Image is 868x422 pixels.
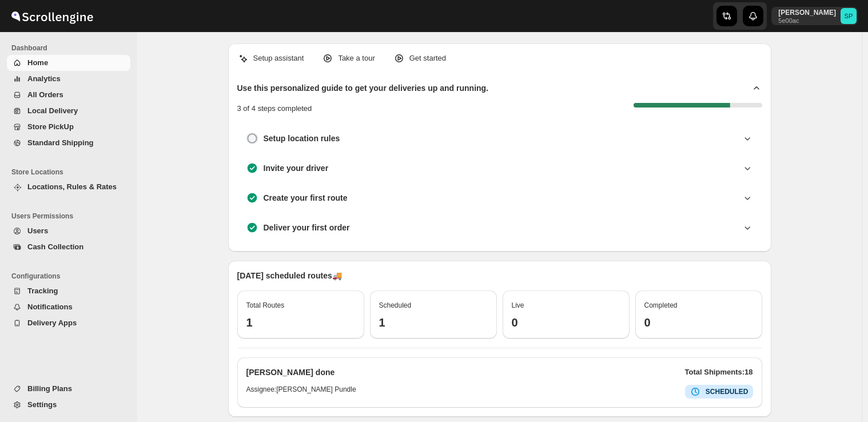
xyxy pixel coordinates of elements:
span: Local Delivery [27,106,78,115]
h6: Assignee: [PERSON_NAME] Pundle [246,385,356,399]
h3: 1 [246,316,355,329]
h3: Deliver your first order [264,222,350,233]
p: [DATE] scheduled routes 🚚 [237,270,762,281]
span: Locations, Rules & Rates [27,182,117,191]
span: Configurations [11,272,132,281]
span: Dashboard [11,43,132,53]
span: Scheduled [379,301,412,309]
h3: 1 [379,316,488,329]
button: Home [7,55,130,71]
p: [PERSON_NAME] [778,8,836,17]
button: Settings [7,397,130,413]
button: Notifications [7,299,130,315]
span: Users [27,226,48,235]
p: Get started [409,53,446,64]
button: Billing Plans [7,381,130,397]
span: All Orders [27,90,63,99]
h2: [PERSON_NAME] done [246,367,335,378]
span: Delivery Apps [27,319,77,327]
button: All Orders [7,87,130,103]
p: Take a tour [338,53,375,64]
text: SP [845,13,853,19]
button: Users [7,223,130,239]
button: Tracking [7,283,130,299]
img: ScrollEngine [9,2,95,30]
span: Billing Plans [27,384,72,393]
h3: Invite your driver [264,162,329,174]
span: Analytics [27,74,61,83]
h3: 0 [512,316,620,329]
button: User menu [771,7,858,25]
span: Store Locations [11,168,132,177]
button: Analytics [7,71,130,87]
span: Cash Collection [27,242,83,251]
span: Store PickUp [27,122,74,131]
p: 3 of 4 steps completed [237,103,312,114]
p: Setup assistant [253,53,304,64]
span: Tracking [27,286,58,295]
p: 5e00ac [778,17,836,24]
span: Home [27,58,48,67]
h3: Setup location rules [264,133,340,144]
button: Delivery Apps [7,315,130,331]
h3: 0 [644,316,753,329]
h3: Create your first route [264,192,348,204]
span: Users Permissions [11,212,132,221]
h2: Use this personalized guide to get your deliveries up and running. [237,82,489,94]
span: Total Routes [246,301,285,309]
p: Total Shipments: 18 [685,367,753,378]
span: Notifications [27,302,73,311]
span: Settings [27,400,57,409]
span: Sulakshana Pundle [841,8,857,24]
b: SCHEDULED [706,388,748,396]
span: Completed [644,301,678,309]
span: Live [512,301,524,309]
span: Standard Shipping [27,138,94,147]
button: Cash Collection [7,239,130,255]
button: Locations, Rules & Rates [7,179,130,195]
